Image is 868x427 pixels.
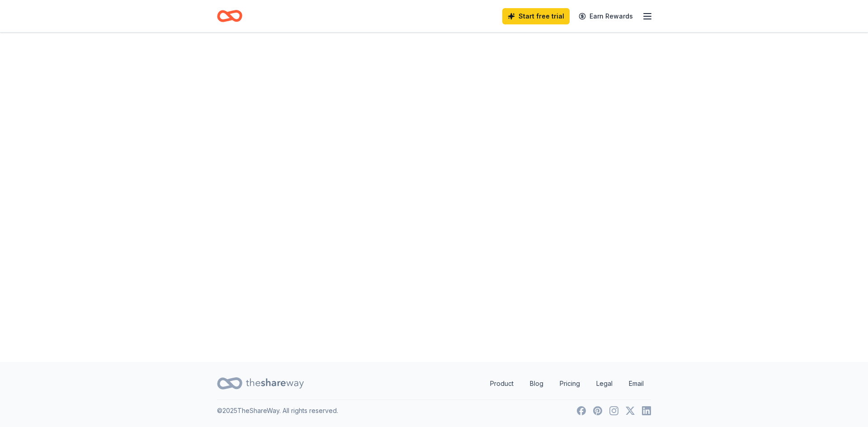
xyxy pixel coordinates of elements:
nav: quick links [483,375,651,393]
a: Product [483,375,521,393]
a: Email [622,375,651,393]
p: © 2025 TheShareWay. All rights reserved. [217,405,338,416]
a: Home [217,5,242,27]
a: Earn Rewards [573,8,638,24]
a: Pricing [552,375,587,393]
a: Start free trial [502,8,570,24]
a: Blog [523,375,551,393]
a: Legal [589,375,620,393]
